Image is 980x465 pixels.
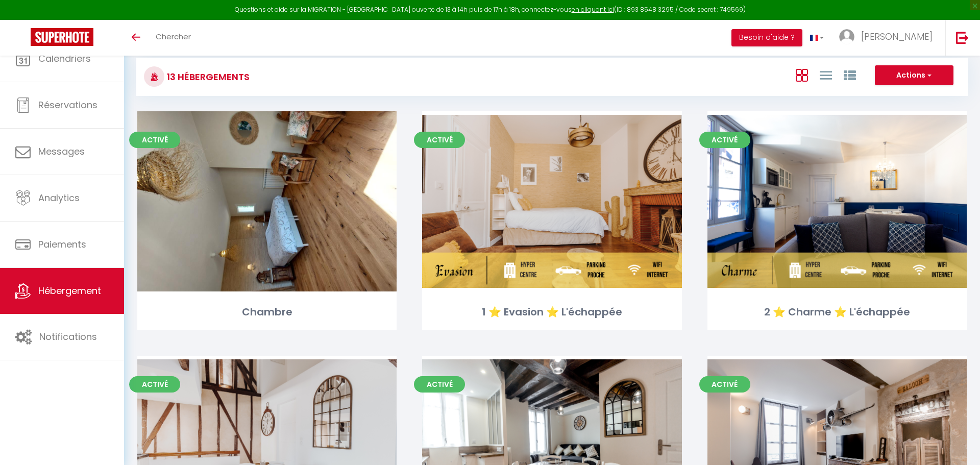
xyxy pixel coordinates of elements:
[129,132,180,148] span: Activé
[844,66,856,83] a: Vue par Groupe
[521,191,582,211] a: Editer
[31,28,93,46] img: Super Booking
[38,191,80,204] span: Analytics
[236,436,298,456] a: Editer
[796,66,808,83] a: Vue en Box
[38,145,85,158] span: Messages
[707,304,967,320] div: 2 ⭐ Charme ⭐ L'échappée
[38,284,101,297] span: Hébergement
[38,99,97,111] span: Réservations
[572,5,614,14] a: en cliquant ici
[699,376,750,393] span: Activé
[861,30,933,43] span: [PERSON_NAME]
[38,52,91,65] span: Calendriers
[129,376,180,393] span: Activé
[806,436,868,456] a: Editer
[422,304,681,320] div: 1 ⭐ Evasion ⭐ L'échappée
[875,65,953,86] button: Actions
[148,20,199,56] a: Chercher
[156,31,191,42] span: Chercher
[839,29,854,44] img: ...
[414,376,465,393] span: Activé
[164,65,250,88] h3: 13 Hébergements
[831,20,945,56] a: ... [PERSON_NAME]
[820,66,832,83] a: Vue en Liste
[39,330,97,343] span: Notifications
[236,191,298,211] a: Editer
[806,191,868,211] a: Editer
[414,132,465,148] span: Activé
[731,29,802,46] button: Besoin d'aide ?
[956,31,969,44] img: logout
[137,304,397,320] div: Chambre
[38,238,86,251] span: Paiements
[521,436,582,456] a: Editer
[699,132,750,148] span: Activé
